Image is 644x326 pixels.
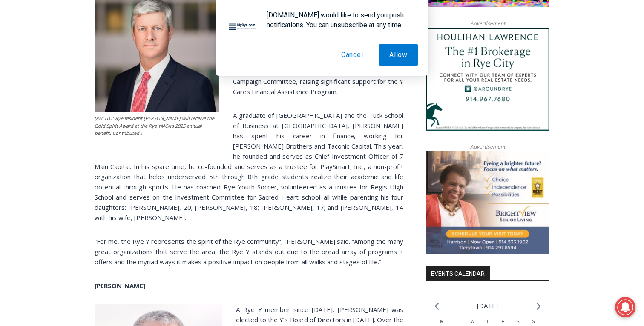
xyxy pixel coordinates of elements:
[536,302,541,310] a: Next month
[205,83,413,106] a: Intern @ [DOMAIN_NAME]
[95,281,145,290] strong: [PERSON_NAME]
[95,110,403,223] p: A graduate of [GEOGRAPHIC_DATA] and the Tuck School of Business at [GEOGRAPHIC_DATA], [PERSON_NAM...
[7,86,109,105] h4: [PERSON_NAME] Read Sanctuary Fall Fest: [DATE]
[532,319,535,324] span: S
[426,266,490,280] h2: Events Calendar
[456,319,458,324] span: T
[440,319,444,324] span: M
[99,72,103,80] div: 6
[331,44,374,66] button: Cancel
[462,143,514,151] span: Advertisement
[470,319,474,324] span: W
[95,236,403,267] p: “For me, the Rye Y represents the spirit of the Rye community”, [PERSON_NAME] said. “Among the ma...
[0,85,123,106] a: [PERSON_NAME] Read Sanctuary Fall Fest: [DATE]
[502,319,504,324] span: F
[379,44,418,66] button: Allow
[426,28,549,131] img: Houlihan Lawrence The #1 Brokerage in Rye City
[215,0,402,83] div: "I learned about the history of a place I’d honestly never considered even as a resident of [GEOG...
[95,72,97,80] div: /
[89,25,114,70] div: Live Music
[95,114,219,137] figcaption: (PHOTO: Rye resident [PERSON_NAME] will receive the Gold Spirit Award at the Rye YMCA’s 2025 annu...
[426,151,549,254] img: Brightview Senior Living
[226,10,260,44] img: notification icon
[89,72,93,80] div: 4
[260,10,418,30] div: [DOMAIN_NAME] would like to send you push notifications. You can unsubscribe at any time.
[517,319,520,324] span: S
[223,85,395,104] span: Intern @ [DOMAIN_NAME]
[434,302,439,310] a: Previous month
[486,319,489,324] span: T
[477,300,498,312] li: [DATE]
